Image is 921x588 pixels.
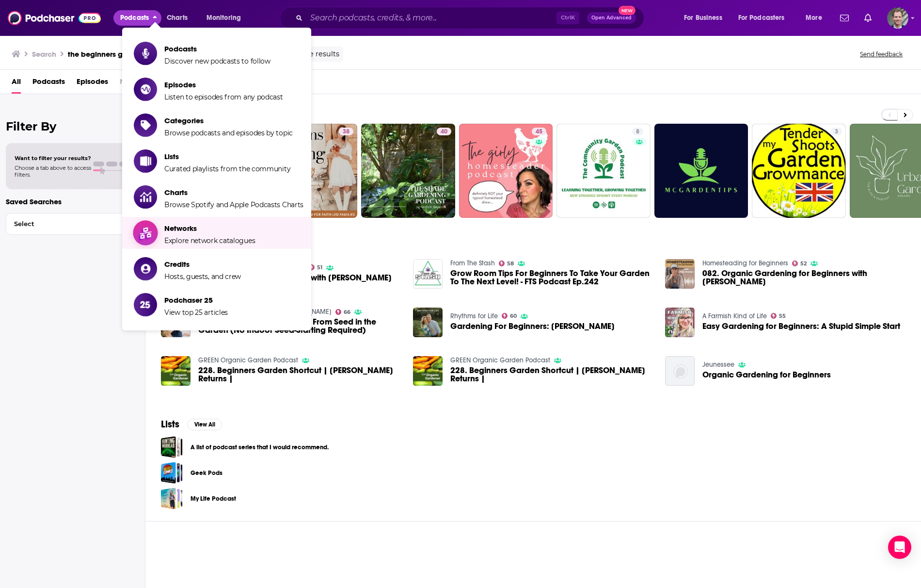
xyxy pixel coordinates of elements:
[6,119,139,133] h2: Filter By
[164,164,290,173] span: Curated playlists from the community
[702,360,734,369] a: Jeunessee
[164,295,228,305] span: Podchaser 25
[164,200,303,209] span: Browse Spotify and Apple Podcasts Charts
[860,10,875,26] a: Show notifications dropdown
[441,127,447,137] span: 40
[198,356,298,364] a: GREEN Organic Garden Podcast
[835,127,838,137] span: 3
[413,308,443,337] a: Gardening For Beginners: Jill McSheehy
[450,312,498,320] a: Rhythms for Life
[887,7,908,29] button: Show profile menu
[799,10,834,26] button: open menu
[665,259,695,289] img: 082. Organic Gardening for Beginners with Jessica Gaige
[113,10,161,26] button: close menu
[164,272,241,281] span: Hosts, guests, and crew
[632,128,643,135] a: 8
[161,418,222,430] a: ListsView All
[120,11,149,25] span: Podcasts
[15,164,91,178] span: Choose a tab above to access filters.
[888,536,911,559] div: Open Intercom Messenger
[164,80,283,89] span: Episodes
[792,261,807,266] a: 52
[831,128,842,135] a: 3
[6,213,139,235] button: Select
[732,10,799,26] button: open menu
[665,356,695,386] img: Organic Gardening for Beginners
[164,188,303,197] span: Charts
[164,129,293,137] span: Browse podcasts and episodes by topic
[289,7,653,29] div: Search podcasts, credits, & more...
[702,259,788,267] a: Homesteading for Beginners
[191,468,222,478] a: Geek Pods
[167,11,188,25] span: Charts
[738,11,785,25] span: For Podcasters
[450,322,615,330] span: Gardening For Beginners: [PERSON_NAME]
[164,260,241,269] span: Credits
[8,9,101,27] a: Podchaser - Follow, Share and Rate Podcasts
[164,152,290,161] span: Lists
[450,356,550,364] a: GREEN Organic Garden Podcast
[77,74,108,94] a: Episodes
[806,11,822,25] span: More
[200,10,254,26] button: open menu
[702,269,905,286] span: 082. Organic Gardening for Beginners with [PERSON_NAME]
[507,261,514,266] span: 58
[161,462,183,484] span: Geek Pods
[459,124,553,218] a: 45
[771,313,786,319] a: 55
[191,442,329,453] a: A list of podcast series that I would recommend.
[857,50,905,58] button: Send feedback
[164,236,255,245] span: Explore network catalogues
[335,309,351,315] a: 66
[339,128,353,135] a: 38
[450,366,653,383] a: 228. Beginners Garden Shortcut | Jill McSheehy Returns |
[587,12,636,24] button: Open AdvancedNew
[206,11,241,25] span: Monitoring
[12,74,21,94] a: All
[164,116,293,125] span: Categories
[198,366,401,383] a: 228. Beginners Garden Shortcut | Jill McSheehy Returns |
[684,11,722,25] span: For Business
[836,10,853,26] a: Show notifications dropdown
[532,128,546,135] a: 45
[306,10,556,26] input: Search podcasts, credits, & more...
[536,127,542,137] span: 45
[344,310,350,314] span: 66
[887,7,908,29] span: Logged in as kwerderman
[887,7,908,29] img: User Profile
[120,74,152,94] span: Networks
[6,221,118,227] span: Select
[413,356,443,386] img: 228. Beginners Garden Shortcut | Jill McSheehy Returns |
[15,155,91,162] span: Want to filter your results?
[450,259,495,267] a: From The Stash
[779,314,786,318] span: 55
[164,224,255,233] span: Networks
[450,322,615,330] a: Gardening For Beginners: Jill McSheehy
[361,124,455,218] a: 40
[752,124,846,218] a: 3
[6,197,139,206] p: Saved Searches
[68,49,175,59] h3: the beginners garden podcast
[191,493,236,504] a: My Life Podcast
[413,259,443,289] img: Grow Room Tips For Beginners To Take Your Garden To The Next Level! - FTS Podcast Ep.242
[665,308,695,337] img: Easy Gardening for Beginners: A Stupid Simple Start
[702,322,900,330] a: Easy Gardening for Beginners: A Stupid Simple Start
[502,313,517,319] a: 60
[187,419,222,430] button: View All
[161,356,191,386] a: 228. Beginners Garden Shortcut | Jill McSheehy Returns |
[164,57,270,65] span: Discover new podcasts to follow
[161,436,183,458] a: A list of podcast series that I would recommend.
[450,269,653,286] a: Grow Room Tips For Beginners To Take Your Garden To The Next Level! - FTS Podcast Ep.242
[702,312,767,320] a: A Farmish Kind of Life
[702,371,831,379] a: Organic Gardening for Beginners
[160,10,193,26] a: Charts
[437,128,451,135] a: 40
[161,418,179,430] h2: Lists
[499,261,514,266] a: 58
